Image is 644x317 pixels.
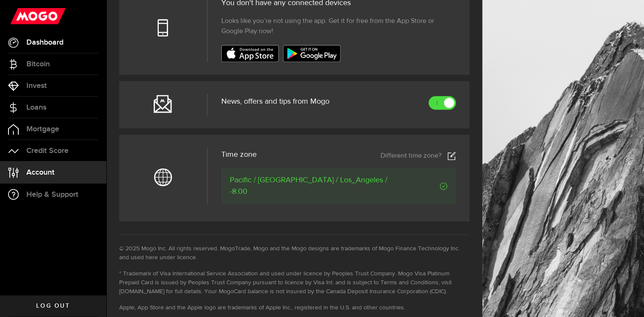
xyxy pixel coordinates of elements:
li: Apple, App Store and the Apple logo are trademarks of Apple Inc., registered in the U.S. and othe... [119,303,469,312]
span: Pacific / [GEOGRAPHIC_DATA] / Los_Angeles / -8:00 [230,175,404,198]
span: News, offers and tips from Mogo [221,98,329,105]
span: Time zone [221,151,257,158]
span: Help & Support [26,191,78,198]
button: Open LiveChat chat widget [7,3,32,29]
img: badge-app-store.svg [221,45,279,62]
span: Credit Score [26,147,69,155]
span: Loans [26,104,46,111]
span: Looks like you’re not using the app. Get it for free from the App Store or Google Play now! [221,16,456,37]
img: badge-google-play.svg [283,45,341,62]
span: Log out [36,303,70,309]
span: Mortgage [26,125,59,133]
a: Different time zone? [381,152,456,160]
span: Account [26,169,54,176]
span: Dashboard [26,39,63,46]
span: Bitcoin [26,60,50,68]
li: © 2025 Mogo Inc. All rights reserved. MogoTrade, Mogo and the Mogo designs are trademarks of Mogo... [119,244,469,262]
span: Verified [404,182,447,190]
li: * Trademark of Visa International Service Association and used under licence by Peoples Trust Com... [119,269,469,296]
span: Invest [26,82,47,90]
